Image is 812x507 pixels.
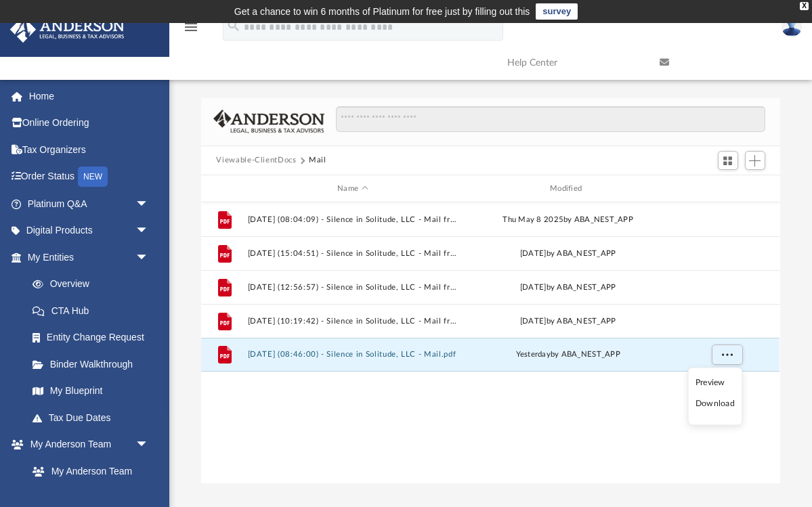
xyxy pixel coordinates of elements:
button: [DATE] (12:56:57) - Silence in Solitude, LLC - Mail from JPMorgan Chase Bank, N.A..pdf [248,283,458,292]
span: arrow_drop_down [135,244,163,271]
div: Thu May 8 2025 by ABA_NEST_APP [463,214,673,226]
div: [DATE] by ABA_NEST_APP [463,282,673,294]
div: id [679,183,774,195]
div: [DATE] by ABA_NEST_APP [463,248,673,260]
button: [DATE] (15:04:51) - Silence in Solitude, LLC - Mail from JPMorgan Chase Bank, N.A..pdf [248,249,458,258]
div: close [800,2,809,10]
button: [DATE] (08:46:00) - Silence in Solitude, LLC - Mail.pdf [248,351,458,359]
a: Order StatusNEW [9,163,169,191]
button: More options [712,345,743,366]
span: arrow_drop_down [135,190,163,218]
span: arrow_drop_down [135,431,163,459]
input: Search files and folders [336,106,765,132]
a: My Entitiesarrow_drop_down [9,244,169,271]
li: Preview [696,375,735,389]
a: Tax Due Dates [19,404,169,431]
div: Modified [463,183,673,195]
a: Platinum Q&Aarrow_drop_down [9,190,169,217]
div: Get a chance to win 6 months of Platinum for free just by filling out this [234,3,530,20]
a: Overview [19,271,169,298]
div: Name [247,183,457,195]
a: Binder Walkthrough [19,351,169,378]
ul: More options [687,368,742,426]
div: by ABA_NEST_APP [463,349,673,361]
a: Tax Organizers [9,136,169,163]
a: Digital Productsarrow_drop_down [9,217,169,244]
button: [DATE] (08:04:09) - Silence in Solitude, LLC - Mail from JPMorgan Chase Bank, N.A..pdf [248,215,458,224]
button: Add [745,151,765,170]
button: Viewable-ClientDocs [216,154,296,167]
i: menu [183,19,199,35]
img: Anderson Advisors Platinum Portal [6,16,129,43]
a: Entity Change Request [19,324,169,351]
a: survey [536,3,578,20]
div: [DATE] by ABA_NEST_APP [463,315,673,328]
button: [DATE] (10:19:42) - Silence in Solitude, LLC - Mail from CHASE JPMorgan Chase Bank, N.A..pdf [248,317,458,326]
a: My Anderson Teamarrow_drop_down [9,431,163,458]
i: search [226,18,241,33]
div: id [207,183,241,195]
button: Mail [309,154,326,167]
div: NEW [78,167,108,187]
a: Online Ordering [9,110,169,137]
a: Home [9,83,169,110]
img: User Pic [782,17,802,37]
a: CTA Hub [19,297,169,324]
button: Switch to Grid View [718,151,738,170]
a: Help Center [497,36,649,89]
a: menu [183,26,199,35]
li: Download [696,397,735,411]
div: grid [201,202,779,483]
span: yesterday [516,351,551,359]
span: arrow_drop_down [135,217,163,245]
a: My Blueprint [19,378,163,405]
a: My Anderson Team [19,458,156,485]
